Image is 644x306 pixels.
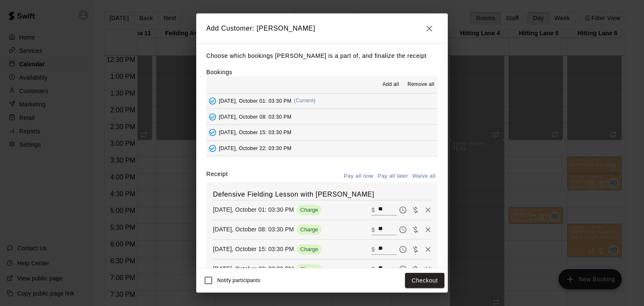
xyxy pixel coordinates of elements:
span: [DATE], October 15: 03:30 PM [219,130,291,135]
button: Added - Collect Payment [206,142,219,155]
h6: Defensive Fielding Lesson with [PERSON_NAME] [213,189,431,200]
span: Charge [297,266,322,272]
button: Remove [422,223,434,236]
h2: Add Customer: [PERSON_NAME] [196,13,448,44]
label: Receipt [206,170,228,183]
button: Remove [422,204,434,216]
span: (Current) [294,98,316,104]
span: Pay later [397,226,409,233]
button: Waive all [410,170,438,183]
button: Checkout [405,273,444,288]
span: Pay later [397,245,409,252]
span: Charge [297,246,322,252]
button: Added - Collect Payment[DATE], October 08: 03:30 PM [206,109,438,124]
label: Bookings [206,69,232,75]
span: Waive payment [409,265,422,272]
p: $ [371,245,375,254]
span: Add all [382,80,399,89]
span: Pay later [397,206,409,213]
span: [DATE], October 22: 03:30 PM [219,145,291,151]
span: Charge [297,226,322,233]
span: Waive payment [409,245,422,252]
p: [DATE], October 01: 03:30 PM [213,205,294,214]
span: Remove all [408,80,434,89]
p: $ [371,265,375,273]
button: Remove [422,243,434,256]
span: Waive payment [409,226,422,233]
span: [DATE], October 01: 03:30 PM [219,98,291,104]
p: [DATE], October 08: 03:30 PM [213,225,294,233]
button: Added - Collect Payment[DATE], October 01: 03:30 PM(Current) [206,93,438,109]
button: Remove all [404,78,438,91]
p: $ [371,206,375,214]
button: Added - Collect Payment[DATE], October 15: 03:30 PM [206,125,438,140]
p: Choose which bookings [PERSON_NAME] is a part of, and finalize the receipt [206,51,438,61]
span: [DATE], October 08: 03:30 PM [219,114,291,119]
button: Added - Collect Payment[DATE], October 22: 03:30 PM [206,141,438,156]
button: Pay all later [376,170,410,183]
span: Waive payment [409,206,422,213]
p: $ [371,226,375,234]
button: Added - Collect Payment [206,111,219,123]
span: Pay later [397,265,409,272]
p: [DATE], October 15: 03:30 PM [213,245,294,253]
p: [DATE], October 22: 03:30 PM [213,265,294,273]
button: Remove [422,263,434,275]
span: Notify participants [217,277,260,283]
button: Added - Collect Payment [206,95,219,107]
button: Pay all now [342,170,376,183]
button: Add all [377,78,404,91]
span: Charge [297,207,322,213]
button: Added - Collect Payment [206,126,219,139]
